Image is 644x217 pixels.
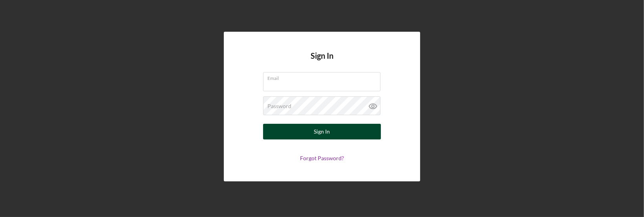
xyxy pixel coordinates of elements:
[314,124,330,139] div: Sign In
[311,51,333,72] h4: Sign In
[263,124,381,139] button: Sign In
[300,155,344,161] a: Forgot Password?
[267,103,291,109] label: Password
[267,72,381,81] label: Email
